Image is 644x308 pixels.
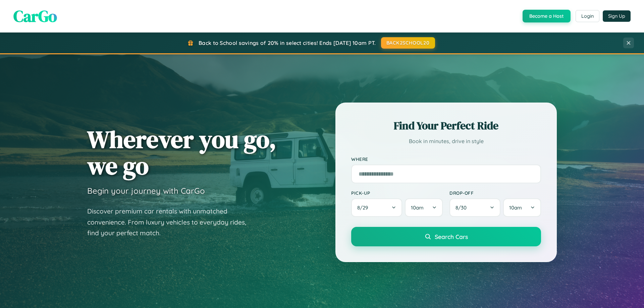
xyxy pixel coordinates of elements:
label: Where [351,156,541,162]
button: 10am [503,198,541,217]
span: Back to School savings of 20% in select cities! Ends [DATE] 10am PT. [199,40,376,46]
button: Become a Host [523,10,571,22]
span: 10am [411,204,424,211]
h2: Find Your Perfect Ride [351,118,541,133]
span: 10am [509,204,522,211]
button: Sign Up [603,10,631,22]
button: Search Cars [351,227,541,246]
label: Drop-off [449,190,541,196]
span: 8 / 30 [455,204,470,211]
p: Discover premium car rentals with unmatched convenience. From luxury vehicles to everyday rides, ... [87,206,255,239]
label: Pick-up [351,190,443,196]
h3: Begin your journey with CarGo [87,186,205,196]
span: CarGo [13,5,57,27]
button: 8/29 [351,198,402,217]
button: Login [576,10,599,22]
span: Search Cars [435,233,468,240]
h1: Wherever you go, we go [87,126,276,179]
button: BACK2SCHOOL20 [381,37,435,49]
p: Book in minutes, drive in style [351,136,541,146]
button: 8/30 [449,198,500,217]
button: 10am [405,198,443,217]
span: 8 / 29 [357,204,371,211]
